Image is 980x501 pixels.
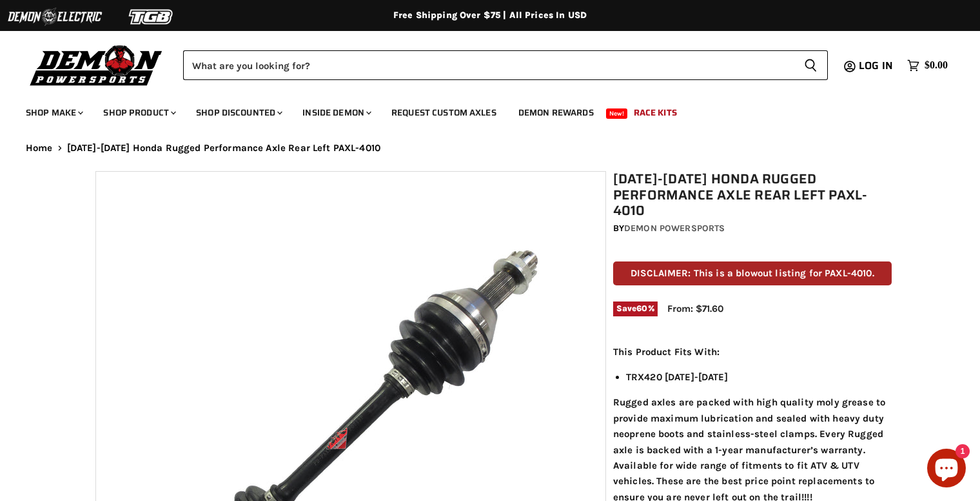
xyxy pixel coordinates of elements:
div: by [613,221,892,236]
img: Demon Electric Logo 2 [6,5,103,29]
ul: Main menu [16,94,945,126]
form: Product [183,50,828,80]
span: New! [606,108,628,119]
span: Save % [613,302,658,316]
input: Search [183,50,794,80]
a: $0.00 [901,56,954,75]
img: TGB Logo 2 [103,5,200,29]
span: 60 [636,303,647,313]
a: Shop Product [93,99,184,126]
p: This Product Fits With: [613,344,892,360]
button: Search [794,50,828,80]
inbox-online-store-chat: Shopify online store chat [923,449,970,491]
span: Log in [859,57,893,74]
a: Race Kits [624,99,687,126]
a: Inside Demon [293,99,379,126]
a: Shop Discounted [186,99,290,126]
p: DISCLAIMER: This is a blowout listing for PAXL-4010. [613,261,892,285]
a: Demon Powersports [624,223,725,234]
a: Log in [853,60,901,72]
a: Home [26,143,53,154]
span: [DATE]-[DATE] Honda Rugged Performance Axle Rear Left PAXL-4010 [67,143,380,154]
a: Shop Make [16,99,91,126]
li: TRX420 [DATE]-[DATE] [626,369,892,385]
img: Demon Powersports [26,42,167,88]
h1: [DATE]-[DATE] Honda Rugged Performance Axle Rear Left PAXL-4010 [613,171,892,219]
a: Demon Rewards [509,99,603,126]
a: Request Custom Axles [382,99,506,126]
span: From: $71.60 [667,303,723,314]
span: $0.00 [925,59,948,72]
